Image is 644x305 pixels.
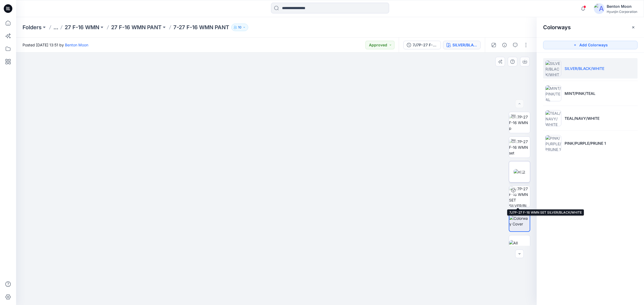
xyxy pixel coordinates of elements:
img: MINT/PINK/TEAL [545,85,561,101]
a: 27 F-16 WMN [65,24,99,31]
p: 7-27 F-16 WMN PANT [173,24,229,31]
img: All colorways [509,240,530,251]
p: PINK/PURPLE/PRUNE 1 [565,140,606,146]
img: SILVER/BLACK/WHITE [545,60,561,76]
img: 비교 [514,169,525,175]
button: ... [53,24,58,31]
img: Colorway Cover [509,215,530,227]
button: 10 [231,24,248,31]
p: TEAL/NAVY/WHITE [565,116,599,121]
div: Benton Moon [607,3,637,10]
div: Hyunjin Corporation [607,10,637,14]
img: 7J7P-27 F-16 WMN p [509,114,530,131]
div: 7J7P-27 F-16 WMN SET [413,42,437,48]
img: TEAL/NAVY/WHITE [545,110,561,126]
img: avatar [594,3,605,14]
a: Folders [23,24,42,31]
img: PINK/PURPLE/PRUNE 1 [545,135,561,151]
button: Add Colorways [543,41,638,49]
button: Details [500,41,509,49]
div: SILVER/BLACK/WHITE [452,42,477,48]
p: SILVER/BLACK/WHITE [565,66,604,71]
img: 7J7P-27 F-16 WMN SET SILVER/BLACK/WHITE [509,186,530,207]
a: Benton Moon [65,43,88,47]
button: 7J7P-27 F-16 WMN SET [403,41,441,49]
img: 7J7P-27 F-16 WMN set [509,139,530,156]
span: Posted [DATE] 13:51 by [23,42,88,48]
button: SILVER/BLACK/WHITE [443,41,481,49]
p: MINT/PINK/TEAL [565,91,595,96]
a: 27 F-16 WMN PANT [111,24,162,31]
p: 10 [238,24,241,30]
h2: Colorways [543,24,571,31]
